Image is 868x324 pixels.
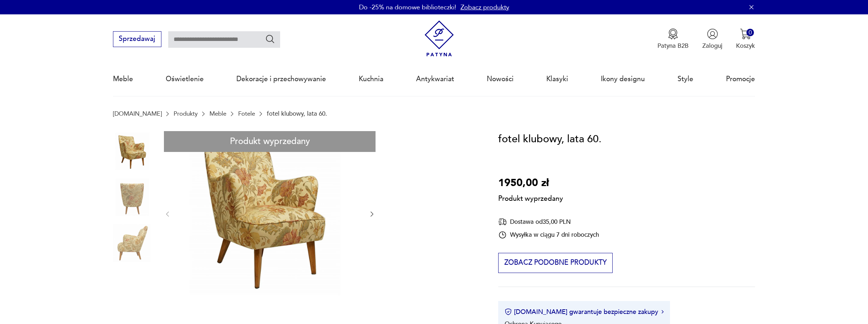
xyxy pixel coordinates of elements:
div: Dostawa od 35,00 PLN [498,217,599,226]
button: 0Koszyk [736,28,755,50]
p: fotel klubowy, lata 60. [267,110,327,117]
p: 1950,00 zł [498,175,563,191]
p: Koszyk [736,42,755,50]
a: Promocje [726,63,755,96]
a: Nowości [487,63,514,96]
a: Produkty [174,110,198,117]
a: Oświetlenie [166,63,204,96]
p: Produkt wyprzedany [498,191,563,204]
a: Fotele [238,110,255,117]
a: Zobacz produkty [461,3,509,12]
img: Ikona medalu [667,28,679,40]
a: Kuchnia [359,63,383,96]
button: Szukaj [265,34,275,44]
a: Style [678,63,693,96]
p: Patyna B2B [657,42,689,50]
a: Ikona medaluPatyna B2B [657,28,689,50]
p: Do -25% na domowe biblioteczki! [359,3,456,12]
img: Ikonka użytkownika [707,28,718,40]
a: Ikony designu [601,63,645,96]
img: Patyna - sklep z meblami i dekoracjami vintage [421,20,457,57]
a: [DOMAIN_NAME] [113,110,162,117]
button: [DOMAIN_NAME] gwarantuje bezpieczne zakupy [505,307,664,316]
button: Zobacz podobne produkty [498,253,613,273]
h1: fotel klubowy, lata 60. [498,131,602,148]
button: Zaloguj [702,28,722,50]
a: Dekoracje i przechowywanie [236,63,326,96]
a: Antykwariat [416,63,454,96]
img: Ikona dostawy [498,217,507,226]
button: Sprzedawaj [113,31,161,47]
p: Zaloguj [702,42,722,50]
img: Ikona strzałki w prawo [661,310,664,314]
img: Ikona koszyka [740,28,751,40]
a: Sprzedawaj [113,37,161,42]
img: Ikona certyfikatu [505,308,512,315]
a: Klasyki [546,63,568,96]
button: Patyna B2B [657,28,689,50]
div: 0 [746,29,754,36]
a: Meble [209,110,226,117]
a: Meble [113,63,133,96]
div: Wysyłka w ciągu 7 dni roboczych [498,231,599,239]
